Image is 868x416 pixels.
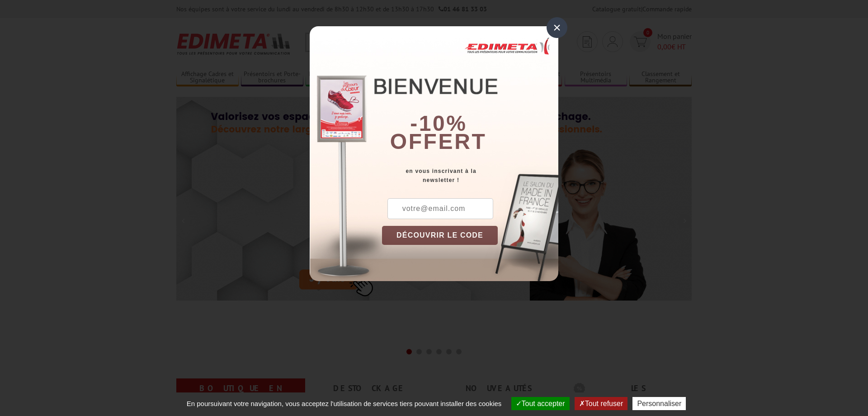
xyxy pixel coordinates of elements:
[511,397,570,410] button: Tout accepter
[575,397,627,410] button: Tout refuser
[390,129,487,153] font: offert
[547,17,567,38] div: ×
[410,111,467,135] b: -10%
[382,226,498,245] button: DÉCOUVRIR LE CODE
[632,397,686,410] button: Personnaliser (fenêtre modale)
[387,198,493,219] input: votre@email.com
[182,400,506,407] span: En poursuivant votre navigation, vous acceptez l'utilisation de services tiers pouvant installer ...
[382,167,558,185] div: en vous inscrivant à la newsletter !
